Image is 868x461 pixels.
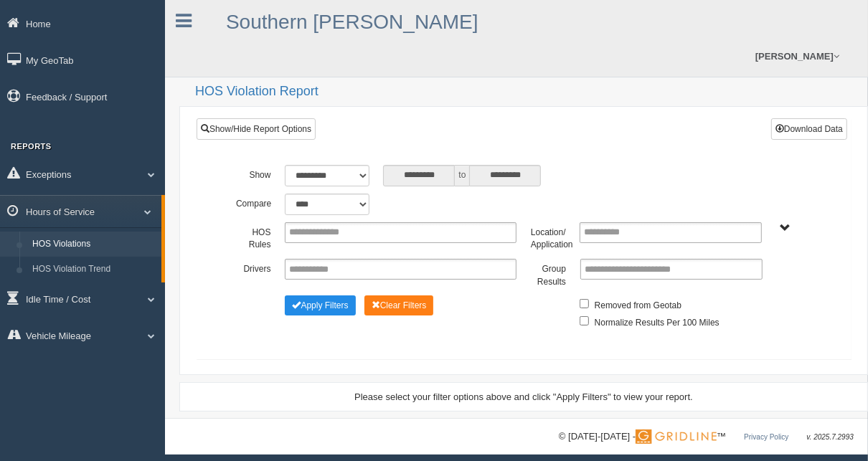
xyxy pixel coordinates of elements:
label: Group Results [524,259,572,288]
span: v. 2025.7.2993 [807,433,854,441]
label: HOS Rules [229,222,278,252]
div: © [DATE]-[DATE] - ™ [559,429,854,445]
label: Compare [229,194,278,211]
a: Privacy Policy [744,433,788,441]
button: Change Filter Options [364,295,434,315]
label: Show [229,165,278,182]
label: Location/ Application [524,222,572,252]
div: Please select your filter options above and click "Apply Filters" to view your report. [192,390,855,404]
label: Drivers [229,259,278,276]
a: [PERSON_NAME] [748,36,846,77]
button: Download Data [771,118,847,140]
button: Change Filter Options [285,295,355,315]
span: to [455,165,469,186]
a: Show/Hide Report Options [197,118,316,140]
a: HOS Violations [26,232,161,257]
img: Gridline [636,429,717,444]
a: Southern [PERSON_NAME] [226,11,478,33]
label: Normalize Results Per 100 Miles [595,313,720,330]
a: HOS Violation Trend [26,257,161,282]
label: Removed from Geotab [595,295,681,313]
